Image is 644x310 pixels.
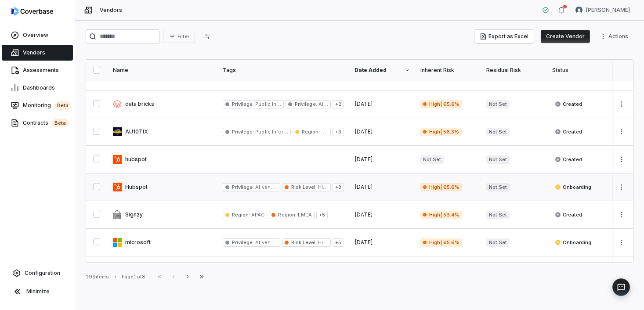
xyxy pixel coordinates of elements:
img: Danny Higdon avatar [575,7,582,14]
div: Name [113,67,212,74]
span: Dashboards [23,84,55,91]
span: Created [555,156,582,163]
span: Privilege : [232,129,254,135]
span: Not Set [486,183,510,191]
span: Created [555,128,582,135]
img: Coverbase logo [11,7,53,16]
button: More actions [615,208,629,221]
span: High | 65.6% [420,183,462,191]
span: Region : [232,212,250,218]
button: More actions [597,30,633,43]
span: Public Information [254,129,300,135]
button: More actions [615,153,629,166]
span: AI vendor [317,101,342,107]
div: Residual Risk [486,67,542,74]
a: Overview [2,27,73,43]
a: Configuration [4,265,71,281]
span: High [317,239,329,245]
span: Not Set [486,100,510,108]
div: Page 1 of 8 [122,274,145,280]
span: [DATE] [355,156,373,162]
span: Filter [177,33,189,40]
span: High | 56.3% [420,128,462,136]
span: Privilege : [232,239,254,245]
span: EMEA [297,212,312,218]
span: Not Set [486,155,510,164]
span: APAC [320,129,334,135]
span: Not Set [486,211,510,219]
span: [DATE] [355,211,373,218]
div: Tags [223,67,344,74]
span: Public Information [254,101,300,107]
span: AI vendor [254,239,279,245]
span: AI vendor [254,184,279,190]
button: Create Vendor [541,30,590,43]
span: Assessments [23,67,59,74]
span: APAC [250,212,264,218]
span: Overview [23,32,48,39]
div: Status [552,67,608,74]
span: Monitoring [23,101,71,110]
span: High [317,184,329,190]
span: Created [555,101,582,108]
span: High | 65.6% [420,100,462,108]
span: + 3 [333,128,344,136]
span: + 5 [316,211,328,219]
span: Not Set [486,238,510,247]
button: More actions [615,97,629,111]
span: [PERSON_NAME] [586,7,630,14]
span: High | 65.6% [420,238,462,247]
div: Inherent Risk [420,67,476,74]
a: Monitoringbeta [2,97,73,113]
span: [DATE] [355,239,373,245]
a: Vendors [2,45,73,61]
span: Onboarding [555,239,591,246]
span: Privilege : [232,184,254,190]
span: Privilege : [295,101,317,107]
button: More actions [615,236,629,249]
span: [DATE] [355,101,373,107]
span: Risk Level : [291,239,317,245]
div: Date Added [355,67,410,74]
a: Contractsbeta [2,115,73,131]
span: Not Set [486,128,510,136]
span: beta [54,101,71,110]
button: Filter [163,30,195,43]
a: Assessments [2,62,73,78]
span: [DATE] [355,184,373,190]
span: Vendors [23,49,45,56]
div: 199 items [86,274,109,280]
button: More actions [615,125,629,138]
button: Minimize [4,283,71,300]
span: + 5 [333,238,344,247]
button: Danny Higdon avatar[PERSON_NAME] [570,4,635,17]
span: beta [52,119,69,127]
button: Export as Excel [474,30,534,43]
span: Risk Level : [291,184,317,190]
span: Privilege : [232,101,254,107]
span: Configuration [25,270,60,277]
span: High | 59.4% [420,211,462,219]
span: Not Set [420,155,444,164]
div: • [114,274,116,280]
a: Dashboards [2,80,73,96]
span: Minimize [26,288,50,295]
span: [DATE] [355,128,373,135]
span: Contracts [23,119,69,127]
span: Region : [302,129,320,135]
span: Onboarding [555,184,591,191]
span: + 8 [333,183,344,191]
span: + 2 [333,100,344,108]
span: Region : [278,212,296,218]
span: Vendors [100,7,122,14]
span: Created [555,211,582,218]
button: More actions [615,180,629,194]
